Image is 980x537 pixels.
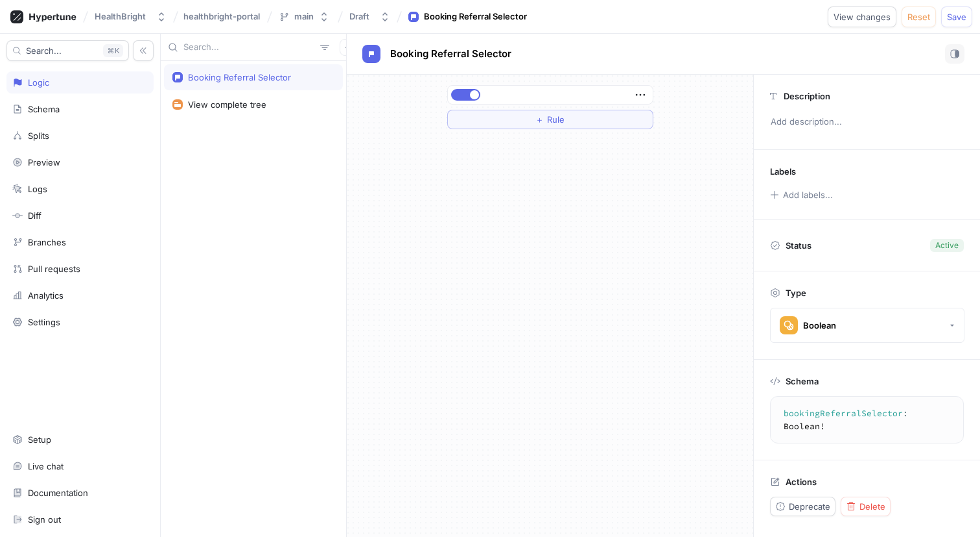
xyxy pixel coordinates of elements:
button: Boolean [770,308,964,343]
button: Reset [902,6,936,27]
div: Analytics [28,290,64,301]
div: Draft [349,11,369,22]
button: main [274,6,334,27]
div: Live chat [28,461,64,471]
div: Branches [28,237,66,247]
button: View changes [828,6,896,27]
div: Preview [28,157,60,168]
p: Status [786,236,811,255]
button: Search...K [6,40,129,61]
button: Deprecate [770,497,835,516]
button: Delete [841,497,891,516]
div: Settings [28,317,60,327]
div: Logic [28,77,49,88]
textarea: bookingReferralSelector: Boolean! [776,402,958,438]
button: HealthBright [89,6,172,27]
span: Rule [547,116,565,123]
p: Add description... [765,111,969,133]
span: Deprecate [789,503,830,510]
span: ＋ [535,116,544,123]
span: Search... [26,47,62,55]
div: Pull requests [28,264,80,274]
div: Logs [28,184,47,194]
span: healthbright-portal [183,12,260,21]
button: Add labels... [765,186,837,203]
div: Active [935,240,959,251]
div: K [103,44,123,57]
div: main [294,11,314,22]
span: Save [947,13,966,21]
p: Labels [770,166,796,177]
div: Documentation [28,488,88,498]
div: Sign out [28,514,61,525]
div: View complete tree [188,99,266,110]
div: Booking Referral Selector [424,10,527,23]
p: Description [784,91,830,101]
span: Delete [859,503,885,510]
button: Save [941,6,972,27]
div: Schema [28,104,60,114]
input: Search... [183,41,315,54]
span: Reset [907,13,930,21]
p: Schema [786,376,819,386]
span: View changes [834,13,891,21]
div: Splits [28,131,49,141]
button: Draft [344,6,395,27]
div: Setup [28,434,51,445]
span: Booking Referral Selector [390,49,511,59]
p: Type [786,288,806,298]
a: Documentation [6,482,154,504]
p: Actions [786,477,817,487]
button: ＋Rule [447,110,653,129]
div: Boolean [803,320,836,331]
div: HealthBright [95,11,146,22]
div: Booking Referral Selector [188,72,291,82]
div: Diff [28,210,41,221]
